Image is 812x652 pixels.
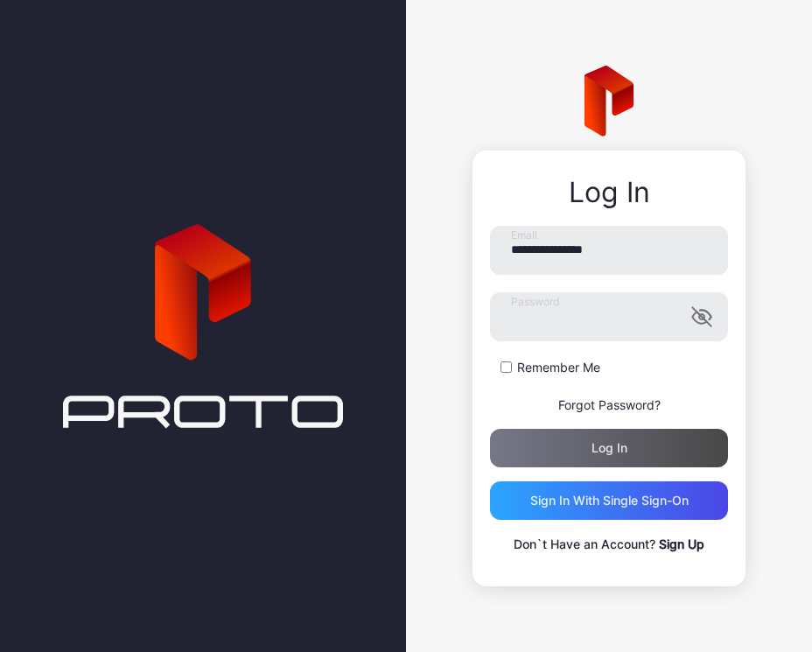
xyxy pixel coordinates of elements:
input: Email [490,226,728,275]
button: Password [691,306,712,327]
p: Don`t Have an Account? [490,534,728,555]
button: Sign in With Single Sign-On [490,481,728,520]
div: Log In [490,177,728,208]
a: Forgot Password? [558,397,661,412]
div: Log in [591,441,627,455]
div: Sign in With Single Sign-On [530,494,689,508]
input: Password [490,292,728,341]
label: Remember Me [517,359,600,376]
button: Log in [490,429,728,467]
a: Sign Up [659,536,704,551]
